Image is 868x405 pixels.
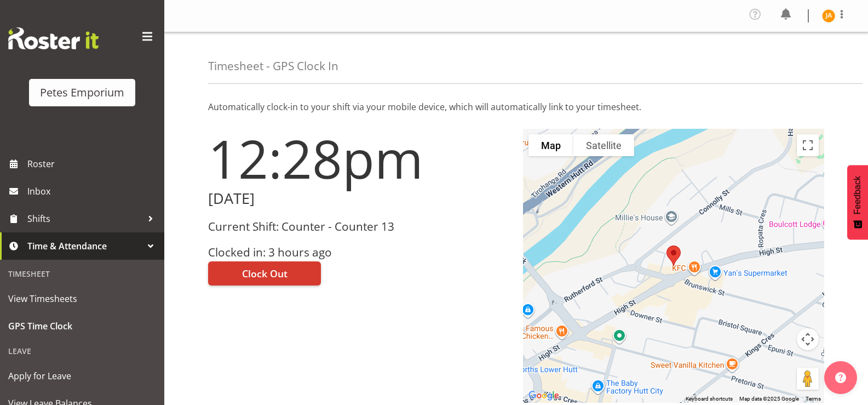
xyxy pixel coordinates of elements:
a: GPS Time Clock [3,312,162,340]
a: Apply for Leave [3,362,162,390]
button: Show street map [528,134,573,156]
a: Terms (opens in new tab) [806,396,821,402]
button: Map camera controls [797,328,819,350]
span: Feedback [853,176,863,214]
button: Drag Pegman onto the map to open Street View [797,368,819,390]
h3: Current Shift: Counter - Counter 13 [208,220,510,233]
div: Petes Emporium [40,84,124,101]
img: help-xxl-2.png [835,372,846,383]
div: Leave [3,340,162,362]
span: Map data ©2025 Google [739,396,799,402]
h4: Timesheet - GPS Clock In [208,60,338,72]
button: Toggle fullscreen view [797,134,819,156]
span: Shifts [27,210,142,227]
span: Time & Attendance [27,238,142,254]
img: Google [526,389,562,403]
span: Apply for Leave [8,368,156,384]
div: Timesheet [3,263,162,285]
h1: 12:28pm [208,129,510,188]
button: Feedback - Show survey [847,165,868,239]
img: Rosterit website logo [8,27,99,49]
p: Automatically clock-in to your shift via your mobile device, which will automatically link to you... [208,100,824,113]
button: Show satellite imagery [573,134,634,156]
span: Inbox [27,183,159,199]
button: Clock Out [208,261,321,286]
h2: [DATE] [208,190,510,207]
a: Open this area in Google Maps (opens a new window) [526,389,562,403]
a: View Timesheets [3,285,162,312]
img: jeseryl-armstrong10788.jpg [822,9,835,22]
span: Roster [27,156,159,172]
button: Keyboard shortcuts [686,395,733,403]
span: View Timesheets [8,290,156,307]
h3: Clocked in: 3 hours ago [208,246,510,259]
span: GPS Time Clock [8,318,156,334]
span: Clock Out [242,266,288,281]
